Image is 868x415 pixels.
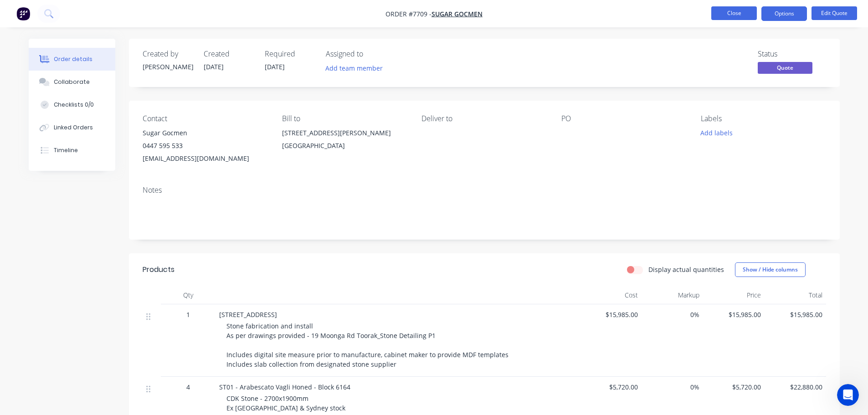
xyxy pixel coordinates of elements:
div: PO [561,114,686,123]
button: Quote [758,62,812,76]
div: Created by [143,50,193,58]
div: Sugar Gocmen [143,127,267,139]
div: Total [765,286,826,304]
span: Order #7709 - [385,10,431,18]
div: Deliver to [421,114,546,123]
button: Edit Quote [812,6,857,20]
div: [PERSON_NAME] [143,62,193,72]
button: Add labels [696,127,738,139]
div: Labels [701,114,826,123]
span: [STREET_ADDRESS] [219,310,277,319]
div: Created [204,50,254,58]
iframe: Intercom live chat [837,384,859,406]
button: Order details [29,48,115,71]
a: Sugar Gocmen [431,10,483,18]
div: Timeline [54,146,78,154]
button: Options [761,6,807,21]
span: $15,985.00 [584,310,638,319]
button: Close [711,6,757,20]
div: Bill to [282,114,407,123]
div: Checklists 0/0 [54,101,94,109]
div: Order details [54,55,92,63]
div: Qty [161,286,216,304]
div: Markup [642,286,703,304]
span: 0% [645,310,699,319]
span: CDK Stone - 2700x1900mm Ex [GEOGRAPHIC_DATA] & Sydney stock [226,394,345,412]
button: Linked Orders [29,116,115,139]
span: $5,720.00 [584,382,638,392]
button: Timeline [29,139,115,162]
div: [STREET_ADDRESS][PERSON_NAME][GEOGRAPHIC_DATA] [282,127,407,156]
div: [STREET_ADDRESS][PERSON_NAME] [282,127,407,139]
span: 0% [645,382,699,392]
div: Assigned to [326,50,417,58]
div: Notes [143,186,826,195]
div: Linked Orders [54,123,93,132]
label: Display actual quantities [648,265,724,274]
div: [GEOGRAPHIC_DATA] [282,139,407,152]
span: 1 [186,310,190,319]
div: [EMAIL_ADDRESS][DOMAIN_NAME] [143,152,267,165]
span: [DATE] [265,62,285,71]
div: Price [703,286,765,304]
img: Factory [16,7,30,20]
div: Collaborate [54,78,90,86]
div: Required [265,50,315,58]
span: $15,985.00 [768,310,822,319]
button: Show / Hide columns [735,262,806,277]
button: Collaborate [29,71,115,93]
div: Cost [580,286,642,304]
div: Products [143,264,175,275]
div: Status [758,50,826,58]
div: Contact [143,114,267,123]
span: $22,880.00 [768,382,822,392]
button: Add team member [320,62,387,74]
span: $15,985.00 [707,310,761,319]
span: Stone fabrication and install As per drawings provided - 19 Moonga Rd Toorak_Stone Detailing P1 I... [226,322,508,369]
span: ST01 - Arabescato Vagli Honed - Block 6164 [219,383,350,391]
button: Add team member [326,62,388,74]
span: Quote [758,62,812,73]
span: 4 [186,382,190,392]
div: 0447 595 533 [143,139,267,152]
span: $5,720.00 [707,382,761,392]
span: [DATE] [204,62,224,71]
button: Checklists 0/0 [29,93,115,116]
div: Sugar Gocmen0447 595 533[EMAIL_ADDRESS][DOMAIN_NAME] [143,127,267,165]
